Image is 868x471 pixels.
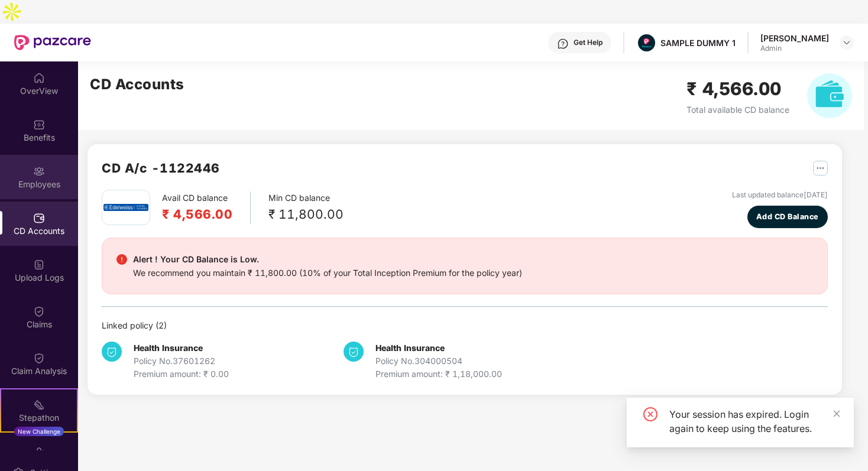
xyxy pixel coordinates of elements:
[756,211,819,223] span: Add CD Balance
[638,34,655,51] img: Pazcare_Alternative_logo-01-01.png
[14,427,64,436] div: New Challenge
[33,165,45,177] img: svg+xml;base64,PHN2ZyBpZD0iRW1wbG95ZWVzIiB4bWxucz0iaHR0cDovL3d3dy53My5vcmcvMjAwMC9zdmciIHdpZHRoPS...
[842,38,851,47] img: svg+xml;base64,PHN2ZyBpZD0iRHJvcGRvd24tMzJ4MzIiIHhtbG5zPSJodHRwOi8vd3d3LnczLm9yZy8yMDAwL3N2ZyIgd2...
[134,343,203,353] b: Health Insurance
[102,158,220,178] h2: CD A/c - 1122446
[33,212,45,224] img: svg+xml;base64,PHN2ZyBpZD0iQ0RfQWNjb3VudHMiIGRhdGEtbmFtZT0iQ0QgQWNjb3VudHMiIHhtbG5zPSJodHRwOi8vd3...
[162,191,251,224] div: Avail CD balance
[33,399,45,411] img: svg+xml;base64,PHN2ZyB4bWxucz0iaHR0cDovL3d3dy53My5vcmcvMjAwMC9zdmciIHdpZHRoPSIyMSIgaGVpZ2h0PSIyMC...
[103,204,148,210] img: edel.png
[574,38,603,47] div: Get Help
[33,72,45,84] img: svg+xml;base64,PHN2ZyBpZD0iSG9tZSIgeG1sbnM9Imh0dHA6Ly93d3cudzMub3JnLzIwMDAvc3ZnIiB3aWR0aD0iMjAiIG...
[268,204,344,224] div: ₹ 11,800.00
[375,368,502,381] div: Premium amount: ₹ 1,18,000.00
[669,407,840,436] div: Your session has expired. Login again to keep using the features.
[134,355,229,368] div: Policy No. 37601262
[1,412,77,424] div: Stepathon
[557,38,569,50] img: svg+xml;base64,PHN2ZyBpZD0iSGVscC0zMngzMiIgeG1sbnM9Imh0dHA6Ly93d3cudzMub3JnLzIwMDAvc3ZnIiB3aWR0aD...
[133,267,522,280] div: We recommend you maintain ₹ 11,800.00 (10% of your Total Inception Premium for the policy year)
[33,352,45,364] img: svg+xml;base64,PHN2ZyBpZD0iQ2xhaW0iIHhtbG5zPSJodHRwOi8vd3d3LnczLm9yZy8yMDAwL3N2ZyIgd2lkdGg9IjIwIi...
[807,73,852,118] img: svg+xml;base64,PHN2ZyB4bWxucz0iaHR0cDovL3d3dy53My5vcmcvMjAwMC9zdmciIHhtbG5zOnhsaW5rPSJodHRwOi8vd3...
[102,342,122,362] img: svg+xml;base64,PHN2ZyB4bWxucz0iaHR0cDovL3d3dy53My5vcmcvMjAwMC9zdmciIHdpZHRoPSIzNCIgaGVpZ2h0PSIzNC...
[33,119,45,131] img: svg+xml;base64,PHN2ZyBpZD0iQmVuZWZpdHMiIHhtbG5zPSJodHRwOi8vd3d3LnczLm9yZy8yMDAwL3N2ZyIgd2lkdGg9Ij...
[686,75,789,103] h2: ₹ 4,566.00
[375,355,502,368] div: Policy No. 304000504
[760,33,829,44] div: [PERSON_NAME]
[732,190,828,201] div: Last updated balance [DATE]
[375,343,445,353] b: Health Insurance
[33,306,45,317] img: svg+xml;base64,PHN2ZyBpZD0iQ2xhaW0iIHhtbG5zPSJodHRwOi8vd3d3LnczLm9yZy8yMDAwL3N2ZyIgd2lkdGg9IjIwIi...
[268,191,344,224] div: Min CD balance
[116,254,127,265] img: svg+xml;base64,PHN2ZyBpZD0iRGFuZ2VyX2FsZXJ0IiBkYXRhLW5hbWU9IkRhbmdlciBhbGVydCIgeG1sbnM9Imh0dHA6Ly...
[33,446,45,457] img: svg+xml;base64,PHN2ZyBpZD0iRW5kb3JzZW1lbnRzIiB4bWxucz0iaHR0cDovL3d3dy53My5vcmcvMjAwMC9zdmciIHdpZH...
[162,204,232,224] h2: ₹ 4,566.00
[747,206,828,228] button: Add CD Balance
[134,368,229,381] div: Premium amount: ₹ 0.00
[660,37,736,48] div: SAMPLE DUMMY 1
[813,161,828,176] img: svg+xml;base64,PHN2ZyB4bWxucz0iaHR0cDovL3d3dy53My5vcmcvMjAwMC9zdmciIHdpZHRoPSIyNSIgaGVpZ2h0PSIyNS...
[833,410,841,418] span: close
[344,342,364,362] img: svg+xml;base64,PHN2ZyB4bWxucz0iaHR0cDovL3d3dy53My5vcmcvMjAwMC9zdmciIHdpZHRoPSIzNCIgaGVpZ2h0PSIzNC...
[33,259,45,271] img: svg+xml;base64,PHN2ZyBpZD0iVXBsb2FkX0xvZ3MiIGRhdGEtbmFtZT0iVXBsb2FkIExvZ3MiIHhtbG5zPSJodHRwOi8vd3...
[102,319,828,332] div: Linked policy ( 2 )
[133,252,522,267] div: Alert ! Your CD Balance is Low.
[14,35,91,50] img: New Pazcare Logo
[686,105,789,115] span: Total available CD balance
[643,407,658,421] span: close-circle
[90,73,184,96] h2: CD Accounts
[760,44,829,53] div: Admin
